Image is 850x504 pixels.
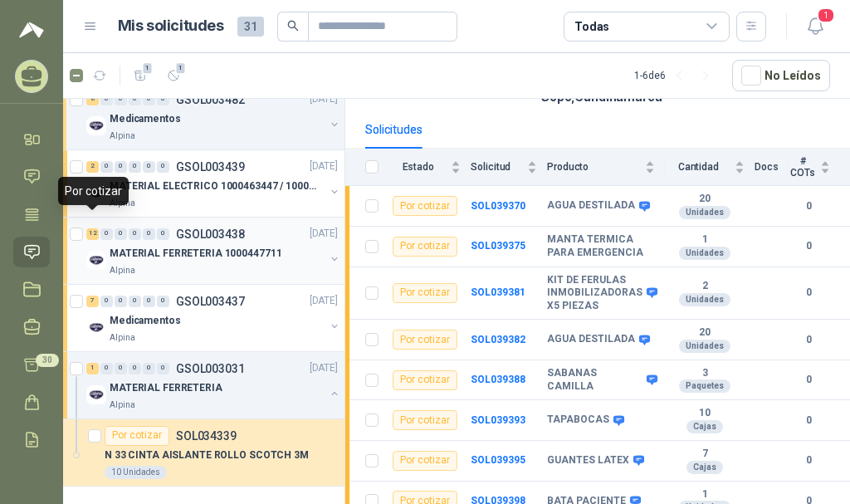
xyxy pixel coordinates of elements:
[471,200,525,212] a: SOL039370
[686,420,723,433] div: Cajas
[574,17,609,36] div: Todas
[13,350,50,380] a: 30
[110,179,316,194] p: MATERIAL ELECTRICO 1000463447 / 1000465800
[665,326,745,340] b: 20
[365,120,423,139] div: Solicitudes
[732,60,830,91] button: No Leídos
[105,448,309,463] p: N 33 CINTA AISLANTE ROLLO SCOTCH 3M
[800,12,830,42] button: 1
[110,130,135,143] p: Alpina
[176,296,245,307] p: GSOL003437
[789,285,830,301] b: 0
[665,149,755,186] th: Cantidad
[100,94,113,105] div: 0
[129,228,141,240] div: 0
[86,359,341,412] a: 1 0 0 0 0 0 GSOL003031[DATE] Company LogoMATERIAL FERRETERIAAlpina
[665,280,745,293] b: 2
[789,238,830,254] b: 0
[86,157,341,210] a: 2 0 0 0 0 0 GSOL003439[DATE] Company LogoMATERIAL ELECTRICO 1000463447 / 1000465800Alpina
[237,17,264,37] span: 31
[287,20,299,32] span: search
[86,363,99,374] div: 1
[471,414,525,426] a: SOL039393
[471,286,525,298] a: SOL039381
[393,370,457,390] div: Por cotizar
[86,94,99,105] div: 8
[110,264,135,277] p: Alpina
[63,419,344,487] a: Por cotizarSOL034339N 33 CINTA AISLANTE ROLLO SCOTCH 3M10 Unidades
[755,149,789,186] th: Docs
[471,334,525,345] a: SOL039382
[393,283,457,303] div: Por cotizar
[789,332,830,348] b: 0
[547,454,629,467] b: GUANTES LATEX
[817,7,835,23] span: 1
[547,233,655,259] b: MANTA TERMICA PARA EMERGENCIA
[129,161,141,173] div: 0
[143,161,155,173] div: 0
[100,296,113,307] div: 0
[110,380,222,396] p: MATERIAL FERRETERIA
[393,330,457,350] div: Por cotizar
[176,228,245,240] p: GSOL003438
[686,461,723,474] div: Cajas
[176,94,245,105] p: GSOL003482
[143,94,155,105] div: 0
[86,90,341,143] a: 8 0 0 0 0 0 GSOL003482[DATE] Company LogoMedicamentosAlpina
[129,94,141,105] div: 0
[142,61,154,75] span: 1
[388,149,471,186] th: Estado
[115,161,127,173] div: 0
[547,149,665,186] th: Producto
[157,363,169,374] div: 0
[110,313,181,329] p: Medicamentos
[110,331,135,345] p: Alpina
[393,451,457,471] div: Por cotizar
[789,155,817,179] span: # COTs
[471,240,525,252] a: SOL039375
[157,94,169,105] div: 0
[471,149,547,186] th: Solicitud
[86,228,99,240] div: 12
[789,198,830,214] b: 0
[679,247,730,260] div: Unidades
[471,374,525,385] a: SOL039388
[143,296,155,307] div: 0
[547,333,635,346] b: AGUA DESTILADA
[100,228,113,240] div: 0
[86,224,341,277] a: 12 0 0 0 0 0 GSOL003438[DATE] Company LogoMATERIAL FERRETERIA 1000447711Alpina
[129,296,141,307] div: 0
[86,296,99,307] div: 7
[679,293,730,306] div: Unidades
[105,426,169,446] div: Por cotizar
[679,206,730,219] div: Unidades
[157,296,169,307] div: 0
[160,62,187,89] button: 1
[86,116,106,136] img: Company Logo
[789,413,830,428] b: 0
[665,407,745,420] b: 10
[547,413,609,427] b: TAPABOCAS
[118,14,224,38] h1: Mis solicitudes
[393,196,457,216] div: Por cotizar
[665,233,745,247] b: 1
[129,363,141,374] div: 0
[679,379,730,393] div: Paquetes
[115,363,127,374] div: 0
[110,399,135,412] p: Alpina
[393,237,457,257] div: Por cotizar
[547,274,642,313] b: KIT DE FERULAS INMOBILIZADORAS X5 PIEZAS
[176,363,245,374] p: GSOL003031
[86,161,99,173] div: 2
[175,61,187,75] span: 1
[86,318,106,338] img: Company Logo
[789,149,850,186] th: # COTs
[310,360,338,376] p: [DATE]
[679,340,730,353] div: Unidades
[634,62,719,89] div: 1 - 6 de 6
